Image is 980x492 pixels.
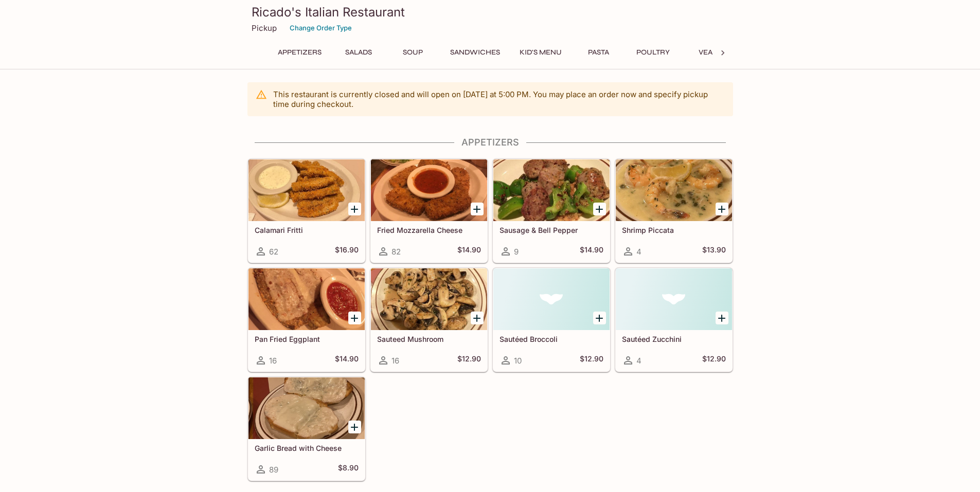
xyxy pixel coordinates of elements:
p: Pickup [252,23,277,33]
span: 10 [514,356,522,366]
a: Garlic Bread with Cheese89$8.90 [248,377,365,481]
a: Sausage & Bell Pepper9$14.90 [493,159,610,263]
h5: $14.90 [457,245,481,258]
a: Sautéed Zucchini4$12.90 [615,268,733,372]
span: 16 [391,356,399,366]
button: Add Garlic Bread with Cheese [348,421,361,433]
button: Sandwiches [444,45,506,60]
h5: $8.90 [338,463,359,476]
button: Add Calamari Fritti [348,203,361,215]
h5: $14.90 [580,245,603,258]
a: Pan Fried Eggplant16$14.90 [248,268,365,372]
p: This restaurant is currently closed and will open on [DATE] at 5:00 PM . You may place an order n... [273,89,725,109]
button: Add Fried Mozzarella Cheese [471,203,484,215]
span: 89 [269,465,278,475]
h5: $13.90 [702,245,726,258]
h5: Sausage & Bell Pepper [500,226,603,234]
div: Fried Mozzarella Cheese [371,159,487,221]
h5: Garlic Bread with Cheese [255,444,359,452]
div: Sauteed Mushroom [371,268,487,330]
div: Sautéed Zucchini [616,268,732,330]
button: Change Order Type [285,20,357,36]
button: Add Shrimp Piccata [716,203,728,215]
h5: Sautéed Zucchini [622,335,726,343]
div: Garlic Bread with Cheese [248,377,365,439]
span: 62 [269,247,278,257]
a: Fried Mozzarella Cheese82$14.90 [370,159,488,263]
span: 16 [269,356,277,366]
h3: Ricado's Italian Restaurant [252,4,729,20]
button: Salads [335,45,382,60]
div: Sautéed Broccoli [493,268,610,330]
button: Soup [390,45,436,60]
button: Add Sausage & Bell Pepper [593,203,606,215]
button: Add Pan Fried Eggplant [348,312,361,324]
h4: Appetizers [247,137,733,148]
a: Shrimp Piccata4$13.90 [615,159,733,263]
div: Sausage & Bell Pepper [493,159,610,221]
h5: $16.90 [335,245,359,258]
button: Poultry [630,45,676,60]
span: 4 [636,356,642,366]
span: 4 [636,247,642,257]
h5: Fried Mozzarella Cheese [377,226,481,234]
button: Add Sauteed Mushroom [471,312,484,324]
h5: $12.90 [457,354,481,367]
button: Add Sautéed Broccoli [593,312,606,324]
button: Add Sautéed Zucchini [716,312,728,324]
h5: Sautéed Broccoli [500,335,603,343]
h5: Pan Fried Eggplant [255,335,359,343]
div: Shrimp Piccata [616,159,732,221]
h5: Calamari Fritti [255,226,359,234]
h5: Sauteed Mushroom [377,335,481,343]
span: 9 [514,247,519,257]
span: 82 [391,247,401,257]
button: Appetizers [272,45,327,60]
button: Veal [685,45,731,60]
h5: Shrimp Piccata [622,226,726,234]
h5: $12.90 [580,354,603,367]
a: Sauteed Mushroom16$12.90 [370,268,488,372]
button: Kid's Menu [514,45,567,60]
h5: $14.90 [335,354,359,367]
a: Sautéed Broccoli10$12.90 [493,268,610,372]
h5: $12.90 [702,354,726,367]
a: Calamari Fritti62$16.90 [248,159,365,263]
button: Pasta [576,45,622,60]
div: Calamari Fritti [248,159,365,221]
div: Pan Fried Eggplant [248,268,365,330]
